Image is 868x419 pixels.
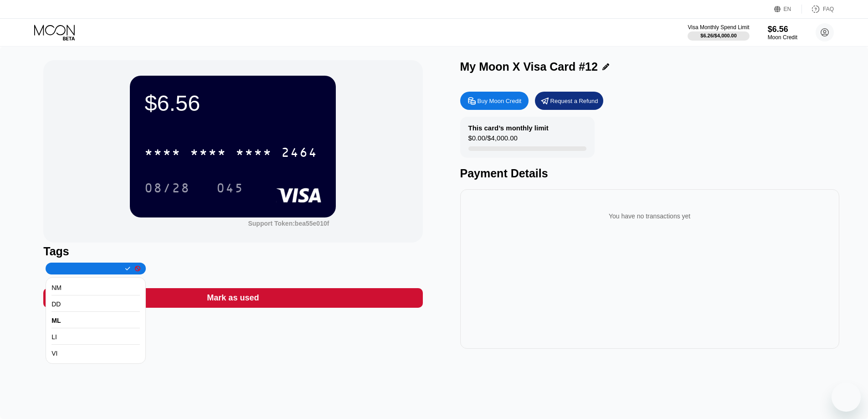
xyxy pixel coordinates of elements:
div: Moon Credit [768,34,797,41]
div: Visa Monthly Spend Limit$6.26/$4,000.00 [688,24,749,41]
div: Tags [43,245,422,258]
div: Mark as used [207,293,259,303]
div: LI [51,330,140,345]
div: $6.56 [144,90,321,116]
div: 08/28 [138,176,197,199]
div: ML [51,313,140,328]
div: DD [51,297,140,312]
div: Buy Moon Credit [478,97,522,105]
div: Mark as used [43,288,422,308]
div: VI [51,346,140,361]
div: Payment Details [460,167,839,180]
div: Support Token:bea55e010f [248,220,329,227]
div: $6.56Moon Credit [768,25,797,41]
div: Request a Refund [535,92,603,110]
div: $6.56 [768,25,797,34]
div: $0.00 / $4,000.00 [468,134,518,146]
div: 2464 [281,146,318,161]
div: You have no transactions yet [467,203,832,229]
div: Visa Monthly Spend Limit [688,24,749,31]
div: 045 [210,176,251,199]
div: FAQ [802,5,834,14]
iframe: Кнопка запуска окна обмена сообщениями [832,383,861,412]
div: 08/28 [144,182,190,197]
div: Support Token: bea55e010f [248,220,329,227]
div: EN [774,5,802,14]
div: FAQ [823,6,834,12]
div: NM [51,280,140,295]
div: Request a Refund [550,97,598,105]
div: My Moon X Visa Card #12 [460,60,598,73]
div: $6.26 / $4,000.00 [700,33,737,38]
div: 045 [216,182,244,197]
div: This card’s monthly limit [468,124,549,132]
div: Buy Moon Credit [460,92,529,110]
div: EN [784,6,791,12]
